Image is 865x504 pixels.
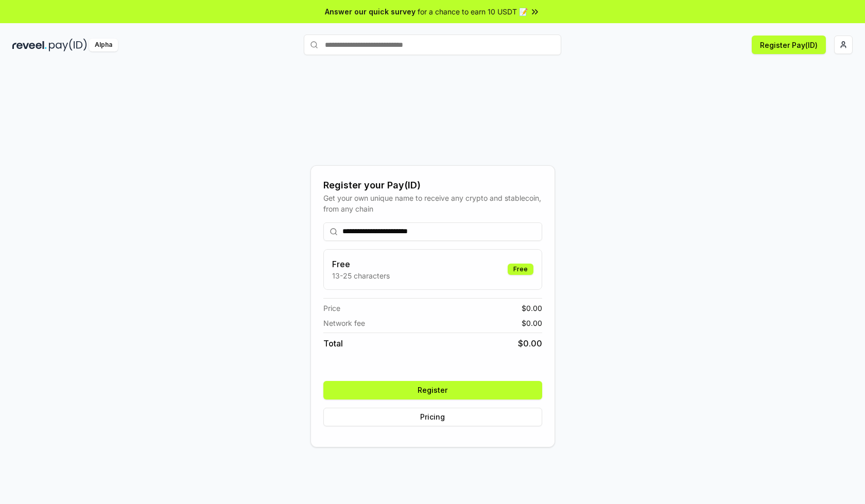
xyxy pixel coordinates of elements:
h3: Free [332,258,390,270]
button: Register Pay(ID) [752,36,826,54]
div: Free [508,264,533,275]
span: Total [323,337,343,350]
div: Register your Pay(ID) [323,178,542,193]
p: 13-25 characters [332,270,390,281]
img: reveel_dark [12,39,47,51]
span: Network fee [323,318,365,328]
span: $ 0.00 [518,337,542,350]
button: Pricing [323,408,542,426]
span: for a chance to earn 10 USDT 📝 [418,6,528,17]
button: Register [323,381,542,399]
div: Alpha [89,39,118,51]
span: $ 0.00 [522,318,542,328]
img: pay_id [49,39,87,51]
span: Price [323,303,340,314]
span: $ 0.00 [522,303,542,314]
div: Get your own unique name to receive any crypto and stablecoin, from any chain [323,193,542,214]
span: Answer our quick survey [325,6,416,17]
